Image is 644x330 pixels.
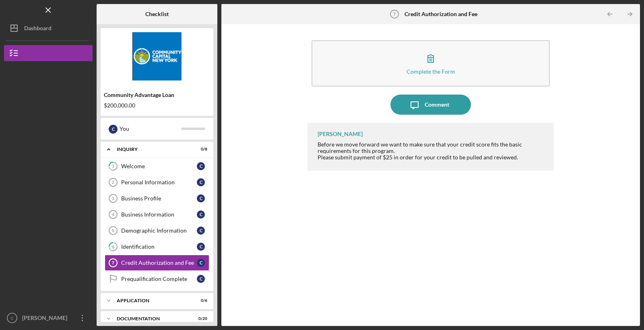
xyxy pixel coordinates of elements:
div: C [197,259,205,267]
div: C [197,162,205,170]
a: 6Identification C [105,239,209,255]
div: Complete the Form [407,68,455,74]
div: Welcome [121,163,197,169]
button: C[PERSON_NAME] [4,310,93,326]
button: Comment [390,95,471,115]
div: You [120,122,181,136]
a: 3Business Profile C [105,190,209,206]
div: C [197,210,205,219]
text: C [11,316,14,320]
div: Identification [121,243,197,250]
div: 0 / 8 [193,147,207,152]
div: Business Information [121,211,197,218]
div: C [109,125,118,134]
div: Personal Information [121,179,197,186]
div: Business Profile [121,195,197,202]
div: Application [117,298,187,303]
a: 1Welcome C [105,158,209,174]
tspan: 2 [112,180,114,185]
b: Checklist [145,11,169,17]
tspan: 3 [112,196,114,201]
div: C [197,243,205,251]
div: C [197,227,205,235]
a: 7Credit Authorization and Fee C [105,255,209,271]
div: Documentation [117,316,187,321]
tspan: 6 [112,244,115,250]
img: Product logo [101,32,213,80]
tspan: 7 [112,260,114,265]
div: Credit Authorization and Fee [121,260,197,266]
div: C [197,178,205,186]
div: C [197,275,205,283]
div: 0 / 6 [193,298,207,303]
div: $200,000.00 [104,102,210,109]
div: C [197,194,205,202]
button: Complete the Form [312,40,550,87]
a: 5Demographic Information C [105,223,209,239]
tspan: 5 [112,228,114,233]
div: Dashboard [24,20,52,38]
div: Demographic Information [121,227,197,234]
tspan: 7 [393,12,395,16]
div: Inquiry [117,147,187,152]
button: Dashboard [4,20,93,36]
div: 0 / 20 [193,316,207,321]
div: Prequalification Complete [121,276,197,282]
div: [PERSON_NAME] [20,310,72,328]
b: Credit Authorization and Fee [405,11,477,17]
a: Prequalification Complete C [105,271,209,287]
a: 2Personal Information C [105,174,209,190]
tspan: 4 [112,212,115,217]
div: Please submit payment of $25 in order for your credit to be pulled and reviewed. [318,154,546,161]
a: 4Business Information C [105,206,209,223]
div: Community Advantage Loan [104,92,210,98]
div: Comment [425,95,449,115]
tspan: 1 [112,164,114,169]
div: [PERSON_NAME] [318,131,363,137]
div: Before we move forward we want to make sure that your credit score fits the basic requirements fo... [318,141,546,154]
